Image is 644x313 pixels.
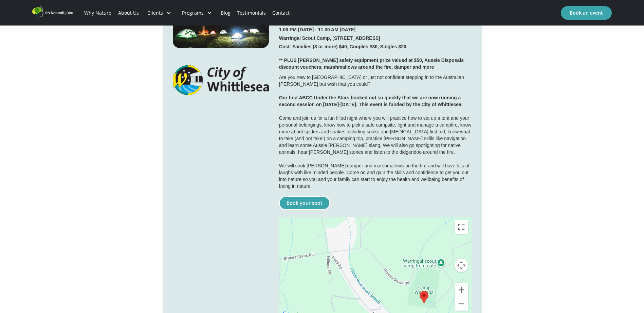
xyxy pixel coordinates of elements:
div: Map pin [417,288,431,306]
strong: Our first ABCC Under the Stars booked out so quickly that we are now running a second session on ... [279,95,463,107]
div: Programs [177,1,217,24]
button: Zoom out [455,297,468,311]
button: Zoom in [455,283,468,297]
h5: 1.00 PM [DATE] - 11.30 AM [DATE] [279,26,355,33]
strong: Warringal Scout Camp, [STREET_ADDRESS] [279,35,380,41]
a: About Us [115,1,142,24]
button: Toggle fullscreen view [455,220,468,234]
a: Blog [217,1,234,24]
a: Testimonials [234,1,269,24]
a: Book an event [561,6,612,20]
div: Clients [142,1,177,24]
div: Are you new to [GEOGRAPHIC_DATA] or just not confident stepping in to the Australian [PERSON_NAME... [279,74,472,190]
a: home [32,6,73,19]
strong: ** PLUS [PERSON_NAME] safety equipment prize valued at $50, Aussie Disposals discount vouchers, m... [279,57,464,70]
div: Clients [147,10,163,16]
div: Programs [182,10,204,16]
button: Map camera controls [455,259,468,272]
a: Book your spot [279,196,330,210]
a: Why Nature [81,1,115,24]
h5: Cost: Families (3 or more) $40, Couples $30, Singles $20 ‍ [279,43,472,70]
a: Contact [269,1,293,24]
